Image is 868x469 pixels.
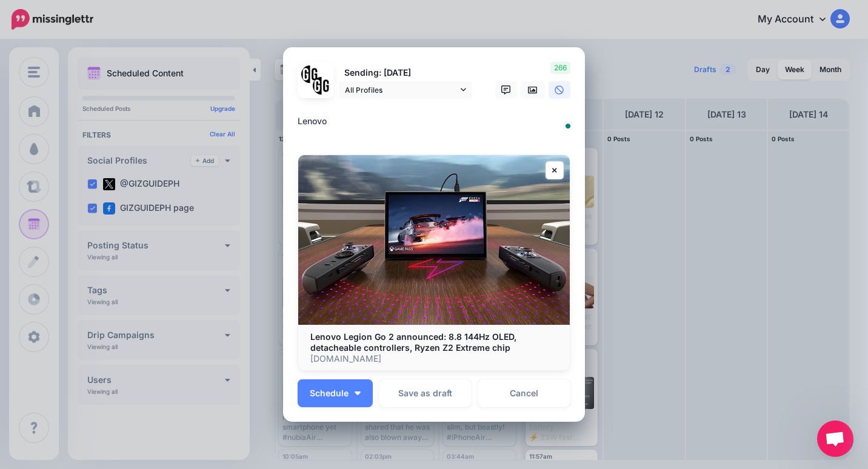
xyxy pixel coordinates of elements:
span: All Profiles [345,84,458,96]
textarea: To enrich screen reader interactions, please activate Accessibility in Grammarly extension settings [298,114,576,138]
div: Lenovo [298,114,576,128]
a: Cancel [478,379,570,407]
span: 266 [550,62,570,74]
img: 353459792_649996473822713_4483302954317148903_n-bsa138318.png [301,65,319,83]
span: Schedule [310,389,349,397]
button: Schedule [298,379,373,407]
img: Lenovo Legion Go 2 announced: 8.8 144Hz OLED, detacheable controllers, Ryzen Z2 Extreme chip [298,155,570,325]
p: Sending: [DATE] [339,66,472,80]
img: JT5sWCfR-79925.png [313,77,330,95]
p: [DOMAIN_NAME] [310,353,558,364]
a: All Profiles [339,81,472,99]
button: Save as draft [379,379,472,407]
img: arrow-down-white.png [355,391,361,395]
b: Lenovo Legion Go 2 announced: 8.8 144Hz OLED, detacheable controllers, Ryzen Z2 Extreme chip [310,331,516,353]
